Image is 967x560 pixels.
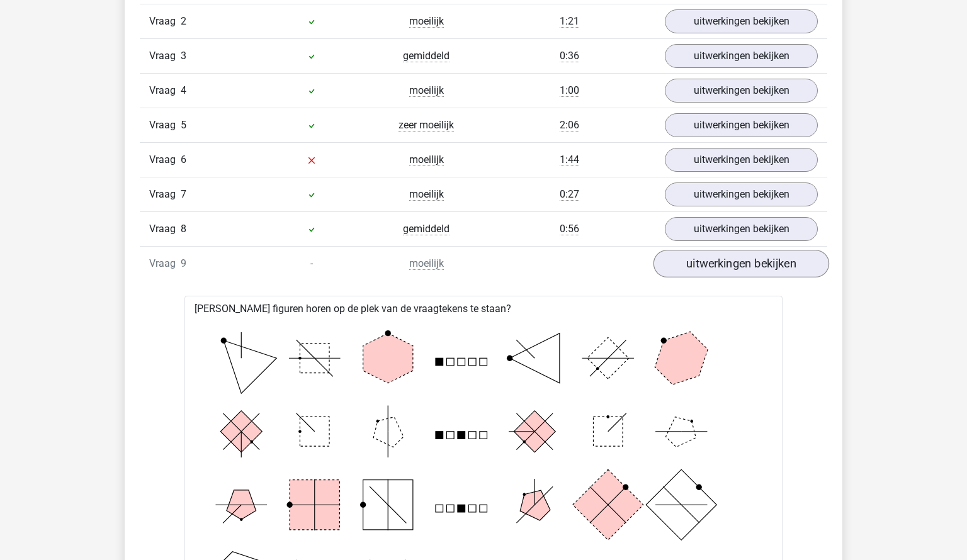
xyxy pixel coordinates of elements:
[399,119,454,132] span: zeer moeilijk
[149,14,181,29] span: Vraag
[181,223,186,235] span: 8
[665,113,818,137] a: uitwerkingen bekijken
[665,79,818,103] a: uitwerkingen bekijken
[665,217,818,241] a: uitwerkingen bekijken
[403,223,450,235] span: gemiddeld
[149,48,181,64] span: Vraag
[149,256,181,271] span: Vraag
[665,9,818,33] a: uitwerkingen bekijken
[181,50,186,62] span: 3
[409,188,444,201] span: moeilijk
[560,188,579,201] span: 0:27
[560,223,579,235] span: 0:56
[560,15,579,28] span: 1:21
[181,257,186,269] span: 9
[409,257,444,270] span: moeilijk
[149,187,181,202] span: Vraag
[665,182,818,206] a: uitwerkingen bekijken
[403,50,450,62] span: gemiddeld
[560,50,579,62] span: 0:36
[149,83,181,98] span: Vraag
[149,152,181,167] span: Vraag
[560,154,579,166] span: 1:44
[409,154,444,166] span: moeilijk
[409,84,444,97] span: moeilijk
[181,84,186,96] span: 4
[665,148,818,172] a: uitwerkingen bekijken
[254,256,369,271] div: -
[409,15,444,28] span: moeilijk
[181,154,186,165] span: 6
[560,84,579,97] span: 1:00
[665,44,818,68] a: uitwerkingen bekijken
[560,119,579,132] span: 2:06
[653,250,829,277] a: uitwerkingen bekijken
[181,15,186,27] span: 2
[181,119,186,131] span: 5
[181,188,186,200] span: 7
[149,118,181,133] span: Vraag
[149,221,181,237] span: Vraag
